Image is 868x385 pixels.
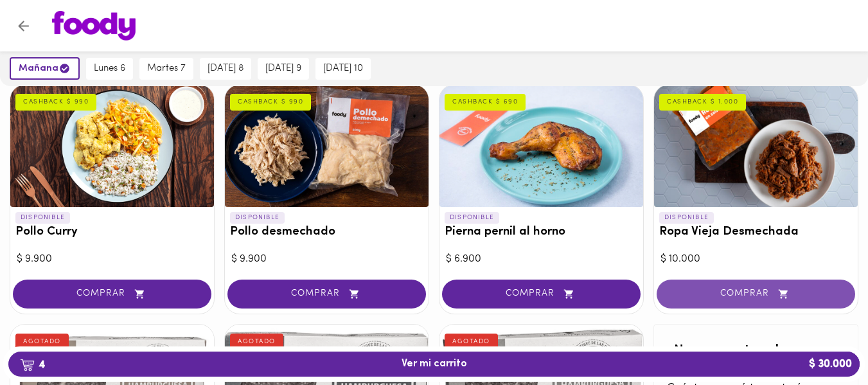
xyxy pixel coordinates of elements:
p: DISPONIBLE [230,212,285,224]
button: COMPRAR [442,280,641,309]
div: Pierna pernil al horno [439,85,643,207]
button: martes 7 [139,58,193,80]
button: COMPRAR [13,280,211,309]
span: COMPRAR [29,289,195,300]
button: COMPRAR [657,280,855,309]
span: COMPRAR [244,289,410,300]
button: [DATE] 8 [200,58,251,80]
button: Volver [8,10,39,42]
img: cart.png [20,359,35,372]
div: $ 9.900 [231,252,422,267]
span: mañana [19,62,71,75]
button: mañana [10,57,80,80]
div: Pollo Curry [10,85,214,207]
h3: Pollo desmechado [230,226,423,239]
img: logo.png [52,11,136,40]
button: [DATE] 9 [258,58,309,80]
button: lunes 6 [86,58,133,80]
div: Pollo desmechado [225,85,429,207]
div: AGOTADO [445,334,498,350]
div: $ 6.900 [446,252,637,267]
button: COMPRAR [227,280,426,309]
div: CASHBACK $ 990 [15,94,96,111]
h3: Pollo Curry [15,226,209,239]
span: lunes 6 [94,63,125,75]
h3: Ropa Vieja Desmechada [659,226,853,239]
p: DISPONIBLE [15,212,70,224]
b: 4 [12,356,53,373]
span: COMPRAR [458,289,624,300]
span: Ver mi carrito [402,358,467,370]
span: COMPRAR [673,289,839,300]
div: CASHBACK $ 1.000 [659,94,746,111]
p: DISPONIBLE [659,212,714,224]
button: 4Ver mi carrito$ 30.000 [8,352,860,377]
iframe: Messagebird Livechat Widget [793,310,855,372]
p: DISPONIBLE [445,212,499,224]
span: [DATE] 9 [265,63,301,75]
div: $ 9.900 [17,252,208,267]
h3: Pierna pernil al horno [445,226,638,239]
div: AGOTADO [230,334,283,350]
div: AGOTADO [15,334,69,350]
button: [DATE] 10 [315,58,371,80]
span: martes 7 [147,63,186,75]
span: [DATE] 10 [323,63,363,75]
div: $ 10.000 [660,252,851,267]
div: CASHBACK $ 690 [445,94,526,111]
span: [DATE] 8 [208,63,244,75]
div: CASHBACK $ 990 [230,94,311,111]
div: Ropa Vieja Desmechada [654,85,858,207]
